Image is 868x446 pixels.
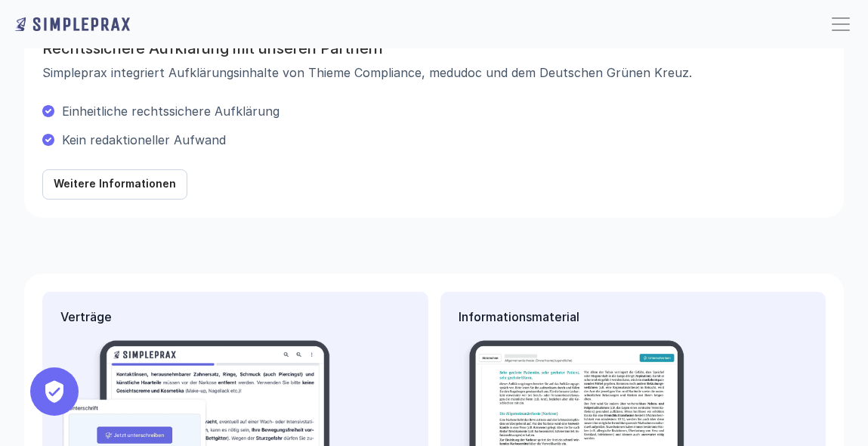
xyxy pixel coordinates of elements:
p: Einheitliche rechtssichere Aufklärung [62,104,826,119]
p: Kein redaktioneller Aufwand [62,132,826,147]
p: Verträge [60,310,410,324]
a: Weitere Informationen [42,169,187,200]
p: Informationsmaterial [459,310,808,324]
p: Simpleprax integriert Aufklärungsinhalte von Thieme Compliance, medudoc und dem Deutschen Grünen ... [42,63,826,82]
p: Weitere Informationen [54,178,176,190]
